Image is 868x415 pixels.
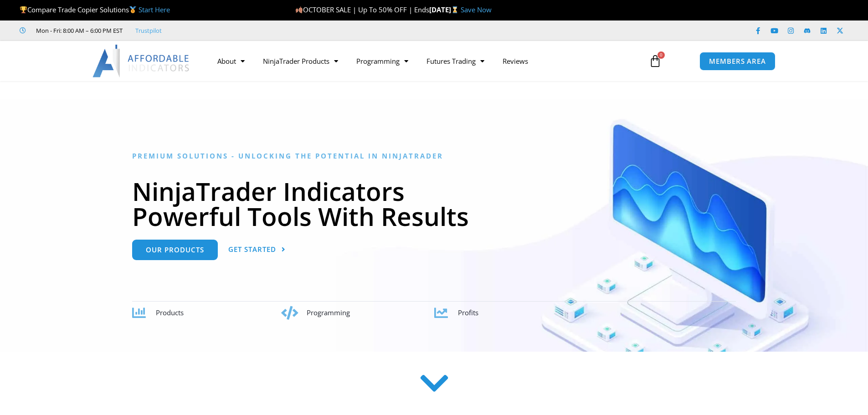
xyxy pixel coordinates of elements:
[452,6,458,13] img: ⌛
[417,51,493,72] a: Futures Trading
[295,5,429,14] span: OCTOBER SALE | Up To 50% OFF | Ends
[657,51,665,59] span: 0
[132,179,736,229] h1: NinjaTrader Indicators Powerful Tools With Results
[429,5,461,14] strong: [DATE]
[699,52,776,71] a: MEMBERS AREA
[307,308,350,317] span: Programming
[461,5,492,14] a: Save Now
[635,48,675,74] a: 0
[135,25,162,36] a: Trustpilot
[228,240,286,260] a: Get Started
[132,240,218,260] a: Our Products
[458,308,478,317] span: Profits
[296,6,303,13] img: 🍂
[20,5,170,14] span: Compare Trade Copier Solutions
[156,308,184,317] span: Products
[228,246,276,253] span: Get Started
[139,5,170,14] a: Start Here
[709,58,766,65] span: MEMBERS AREA
[20,6,27,13] img: 🏆
[254,51,347,72] a: NinjaTrader Products
[34,25,123,36] span: Mon - Fri: 8:00 AM – 6:00 PM EST
[146,246,204,253] span: Our Products
[129,6,136,13] img: 🥇
[347,51,417,72] a: Programming
[132,152,736,160] h6: Premium Solutions - Unlocking the Potential in NinjaTrader
[92,45,190,77] img: LogoAI | Affordable Indicators – NinjaTrader
[208,51,638,72] nav: Menu
[493,51,537,72] a: Reviews
[208,51,254,72] a: About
